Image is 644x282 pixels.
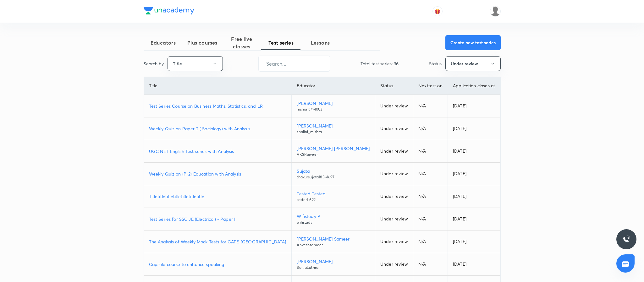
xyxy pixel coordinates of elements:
[297,122,370,135] a: [PERSON_NAME]shalini_mishra
[445,35,501,50] button: Create new test series
[375,117,413,140] td: Under review
[413,230,448,253] td: N/A
[222,35,261,50] span: Free live classes
[297,213,370,220] p: Wifistudy P
[149,238,287,245] a: The Analysis of Weekly Mock Tests for GATE-[GEOGRAPHIC_DATA]
[297,236,370,242] p: [PERSON_NAME] Sameer
[297,220,370,225] p: wifistudy
[297,100,370,112] a: [PERSON_NAME]nishant91-1003
[448,117,500,140] td: [DATE]
[183,39,222,46] span: Plus courses
[435,8,440,14] img: avatar
[261,39,301,46] span: Test series
[297,145,370,152] p: [PERSON_NAME] [PERSON_NAME]
[297,213,370,225] a: Wifistudy Pwifistudy
[144,77,292,95] th: Title
[297,258,370,265] p: [PERSON_NAME]
[297,152,370,157] p: AKSRajveer
[297,242,370,248] p: Anveshsameer
[375,140,413,163] td: Under review
[448,163,500,185] td: [DATE]
[375,230,413,253] td: Under review
[361,60,399,67] p: Total test series: 36
[413,208,448,230] td: N/A
[149,103,287,109] a: Test Series Course on Business Maths, Statistics, and LR
[375,95,413,117] td: Under review
[297,100,370,106] p: [PERSON_NAME]
[297,236,370,248] a: [PERSON_NAME] SameerAnveshsameer
[144,7,194,16] a: Company Logo
[623,236,630,243] img: ttu
[413,95,448,117] td: N/A
[297,190,370,203] a: Tested Testedtested-622
[144,60,164,67] p: Search by
[297,197,370,203] p: tested-622
[297,258,370,270] a: [PERSON_NAME]SoniaLuthra
[149,216,287,222] a: Test Series for SSC JE (Electrical) - Paper I
[297,129,370,135] p: shalini_mishra
[413,140,448,163] td: N/A
[297,168,370,174] p: Sujata
[297,106,370,112] p: nishant91-1003
[297,145,370,157] a: [PERSON_NAME] [PERSON_NAME]AKSRajveer
[375,208,413,230] td: Under review
[297,168,370,180] a: Sujatathakursujata183-4697
[144,39,183,46] span: Educators
[297,190,370,197] p: Tested Tested
[448,140,500,163] td: [DATE]
[432,6,443,16] button: avatar
[292,77,375,95] th: Educator
[448,253,500,276] td: [DATE]
[448,208,500,230] td: [DATE]
[297,174,370,180] p: thakursujata183-4697
[413,117,448,140] td: N/A
[375,185,413,208] td: Under review
[448,185,500,208] td: [DATE]
[375,77,413,95] th: Status
[375,163,413,185] td: Under review
[448,95,500,117] td: [DATE]
[149,148,287,155] a: UGC NET English Test series with Analysis
[445,56,501,71] button: Under review
[168,56,223,71] button: Title
[429,60,442,67] p: Status
[375,253,413,276] td: Under review
[297,265,370,270] p: SoniaLuthra
[301,39,340,46] span: Lessons
[259,56,330,72] input: Search...
[413,185,448,208] td: N/A
[413,77,448,95] th: Next test on
[149,261,287,268] a: Capsule course to enhance speaking
[448,230,500,253] td: [DATE]
[490,6,501,17] img: Rajalakshmi
[297,122,370,129] p: [PERSON_NAME]
[149,125,287,132] a: Weekly Quiz on Paper 2 ( Sociology) with Analysis
[413,253,448,276] td: N/A
[144,7,194,14] img: Company Logo
[149,193,287,200] a: Titletitletitletitletitletitletitle
[149,171,287,177] a: Weekly Quiz on (P-2) Education with Analysis
[413,163,448,185] td: N/A
[448,77,500,95] th: Application closes at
